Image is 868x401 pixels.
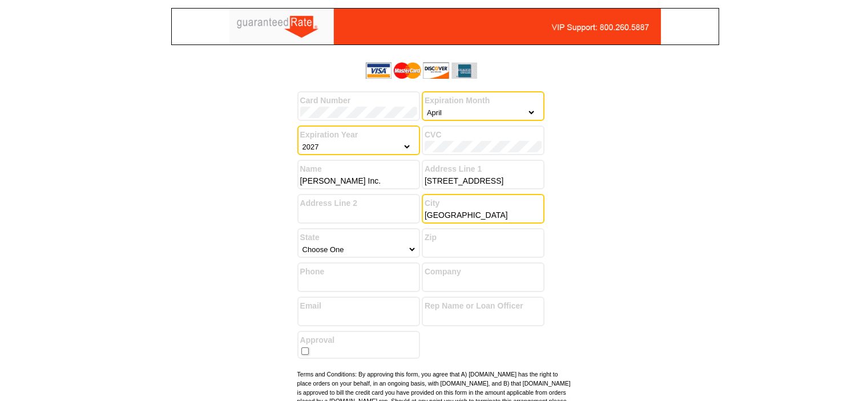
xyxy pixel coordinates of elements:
[425,266,542,278] label: Company
[300,232,417,244] label: State
[366,62,477,79] img: acceptedCards.gif
[425,129,542,141] label: CVC
[300,334,417,346] label: Approval
[425,95,542,107] label: Expiration Month
[300,95,417,107] label: Card Number
[300,129,417,141] label: Expiration Year
[425,232,542,244] label: Zip
[300,300,417,312] label: Email
[425,197,542,209] label: City
[425,300,542,312] label: Rep Name or Loan Officer
[300,197,417,209] label: Address Line 2
[425,163,542,175] label: Address Line 1
[300,163,417,175] label: Name
[300,266,417,278] label: Phone
[640,136,868,401] iframe: LiveChat chat widget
